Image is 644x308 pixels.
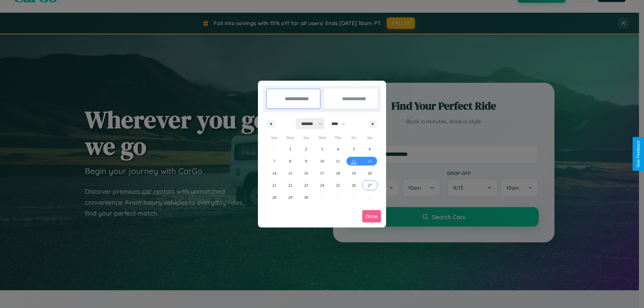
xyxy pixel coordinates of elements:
span: 13 [368,155,372,167]
button: 12 [346,155,362,167]
span: 9 [305,155,307,167]
button: 21 [266,179,282,191]
span: 6 [369,143,371,155]
span: 22 [288,179,292,191]
button: 20 [362,167,378,179]
button: 29 [282,191,298,203]
button: 4 [330,143,346,155]
span: Sat [362,132,378,143]
span: 25 [336,179,340,191]
span: 11 [336,155,340,167]
button: 23 [298,179,314,191]
span: 19 [352,167,356,179]
span: Thu [330,132,346,143]
button: 1 [282,143,298,155]
span: 21 [272,179,276,191]
button: 16 [298,167,314,179]
span: 4 [337,143,339,155]
span: 1 [289,143,291,155]
span: Wed [314,132,330,143]
button: 18 [330,167,346,179]
span: 8 [289,155,291,167]
button: 28 [266,191,282,203]
span: 18 [336,167,340,179]
span: 20 [368,167,372,179]
button: Done [362,210,381,223]
button: 13 [362,155,378,167]
span: 16 [304,167,308,179]
span: Fri [346,132,362,143]
span: 10 [320,155,324,167]
button: 26 [346,179,362,191]
span: Mon [282,132,298,143]
span: Tue [298,132,314,143]
button: 2 [298,143,314,155]
span: 7 [273,155,275,167]
button: 9 [298,155,314,167]
button: 30 [298,191,314,203]
span: 30 [304,191,308,203]
span: 5 [353,143,355,155]
button: 25 [330,179,346,191]
button: 7 [266,155,282,167]
button: 10 [314,155,330,167]
button: 5 [346,143,362,155]
button: 24 [314,179,330,191]
span: 17 [320,167,324,179]
span: 3 [321,143,323,155]
button: 3 [314,143,330,155]
button: 15 [282,167,298,179]
button: 22 [282,179,298,191]
span: 14 [272,167,276,179]
button: 14 [266,167,282,179]
span: 24 [320,179,324,191]
span: 15 [288,167,292,179]
span: Sun [266,132,282,143]
button: 27 [362,179,378,191]
button: 11 [330,155,346,167]
button: 8 [282,155,298,167]
button: 19 [346,167,362,179]
button: 17 [314,167,330,179]
span: 23 [304,179,308,191]
span: 29 [288,191,292,203]
span: 28 [272,191,276,203]
span: 12 [352,155,356,167]
span: 27 [368,179,372,191]
span: 26 [352,179,356,191]
span: 2 [305,143,307,155]
div: Give Feedback [636,140,641,168]
button: 6 [362,143,378,155]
